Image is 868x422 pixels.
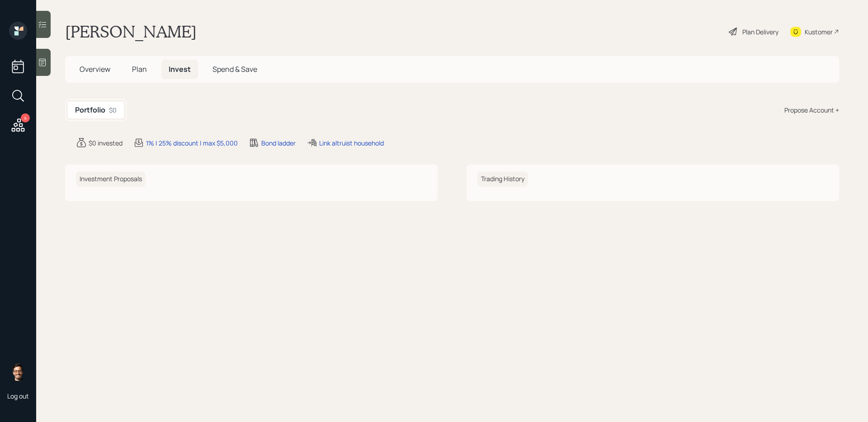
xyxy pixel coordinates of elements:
div: $0 [109,105,117,115]
span: Overview [80,64,110,74]
img: sami-boghos-headshot.png [9,363,27,381]
span: Invest [169,64,191,74]
span: Plan [132,64,147,74]
h5: Portfolio [75,106,105,114]
h6: Investment Proposals [76,172,146,187]
div: Bond ladder [261,138,296,148]
div: Plan Delivery [742,27,778,37]
h6: Trading History [477,172,528,187]
div: $0 invested [89,138,123,148]
h1: [PERSON_NAME] [65,22,197,42]
div: Log out [7,392,29,400]
div: Link altruist household [319,138,384,148]
div: 1% | 25% discount | max $5,000 [146,138,238,148]
span: Spend & Save [212,64,257,74]
div: Kustomer [805,27,833,37]
div: 4 [21,113,30,122]
div: Propose Account + [784,105,839,115]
